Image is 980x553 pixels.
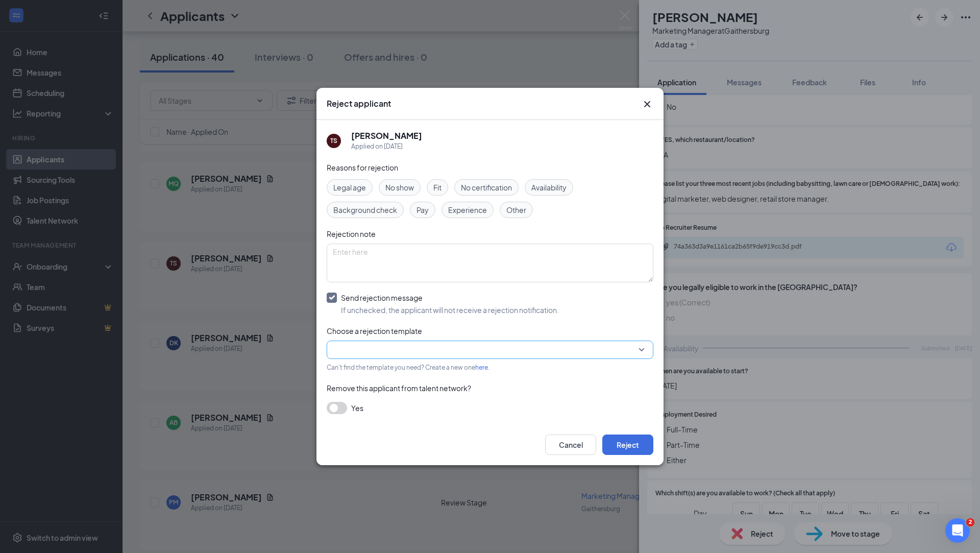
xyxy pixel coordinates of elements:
[327,364,489,371] span: Can't find the template you need? Create a new one .
[531,182,567,193] span: Availability
[327,229,376,238] span: Rejection note
[327,326,422,335] span: Choose a rejection template
[333,204,397,215] span: Background check
[327,163,398,172] span: Reasons for rejection
[545,435,596,455] button: Cancel
[333,182,366,193] span: Legal age
[641,98,653,110] svg: Cross
[351,130,422,141] h5: [PERSON_NAME]
[448,204,487,215] span: Experience
[351,402,363,414] span: Yes
[385,182,414,193] span: No show
[966,518,974,526] span: 2
[506,204,526,215] span: Other
[327,383,471,393] span: Remove this applicant from talent network?
[433,182,442,193] span: Fit
[351,141,422,152] div: Applied on [DATE]
[327,98,391,109] h3: Reject applicant
[641,98,653,110] button: Close
[945,518,970,543] iframe: Intercom live chat
[461,182,512,193] span: No certification
[475,364,488,371] a: here
[416,204,429,215] span: Pay
[330,136,337,145] div: TS
[602,435,653,455] button: Reject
